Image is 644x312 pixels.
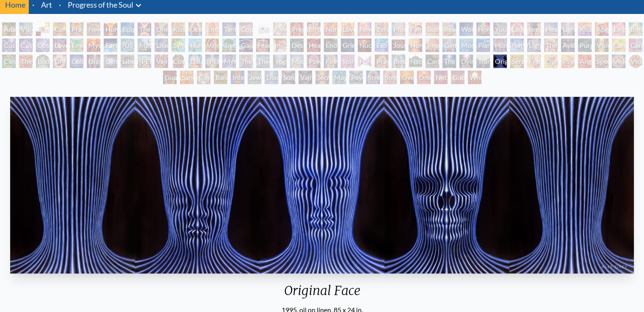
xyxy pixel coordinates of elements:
[231,71,244,84] div: Interbeing
[222,22,236,36] div: Tantra
[612,22,625,36] div: Empowerment
[188,22,202,36] div: Ocean of Love Bliss
[171,22,185,36] div: Kissing
[171,55,185,68] div: Cosmic [DEMOGRAPHIC_DATA]
[358,38,371,52] div: Nuclear Crucifixion
[561,22,575,36] div: Lightweaver
[409,22,422,36] div: Family
[417,71,431,84] div: One
[205,38,219,52] div: Vajra Horse
[290,22,304,36] div: Pregnancy
[197,71,210,84] div: Cosmic Elf
[121,38,134,52] div: [US_STATE] Song
[459,22,473,36] div: Wonder
[7,283,637,305] div: Original Face
[544,22,558,36] div: Healing
[155,38,168,52] div: Lilacs
[214,71,227,84] div: Bardo Being
[307,38,321,52] div: Headache
[290,38,304,52] div: Despair
[375,55,388,68] div: Praying Hands
[510,22,524,36] div: Laughing Man
[53,22,66,36] div: Contemplation
[155,22,168,36] div: One Taste
[188,38,202,52] div: Humming Bird
[307,55,321,68] div: Power to the Peaceful
[2,22,16,36] div: Adam & Eve
[434,71,448,84] div: Net of Being
[332,71,346,84] div: Mayan Being
[341,38,354,52] div: Grieving
[476,22,490,36] div: Holy Family
[248,71,261,84] div: Jewel Being
[53,38,66,52] div: Love is a Cosmic Force
[383,71,397,84] div: Steeplehead 2
[493,38,507,52] div: Human Geometry
[70,22,83,36] div: Praying
[612,55,625,68] div: Vision Crystal
[70,55,83,68] div: Collective Vision
[358,22,371,36] div: New Family
[282,71,295,84] div: Song of Vajra Being
[442,55,456,68] div: The Soul Finds It's Way
[349,71,363,84] div: Peyote Being
[561,55,575,68] div: Psychomicrograph of a Fractal Paisley Cherub Feather Tip
[510,55,524,68] div: Seraphic Transport Docking on the Third Eye
[595,22,608,36] div: Aperture
[2,38,16,52] div: Cosmic Creativity
[527,38,541,52] div: Lightworker
[239,38,253,52] div: Gaia
[155,55,168,68] div: Vajra Guru
[476,55,490,68] div: Transfiguration
[629,22,642,36] div: Bond
[578,38,591,52] div: Purging
[392,22,405,36] div: Promise
[19,55,33,68] div: Third Eye Tears of Joy
[36,55,50,68] div: Body/Mind as a Vibratory Field of Energy
[612,38,625,52] div: Cannabis Mudra
[409,38,422,52] div: Holy Fire
[273,22,287,36] div: Newborn
[138,55,151,68] div: [PERSON_NAME]
[451,71,464,84] div: Godself
[366,71,380,84] div: Steeplehead 1
[299,71,312,84] div: Vajra Being
[341,55,354,68] div: Spirit Animates the Flesh
[527,22,541,36] div: Breathing
[121,55,134,68] div: Liberation Through Seeing
[629,38,642,52] div: Cannabis Sutra
[324,38,337,52] div: Endarkenment
[273,38,287,52] div: Insomnia
[19,38,33,52] div: Cosmic Artist
[121,22,134,36] div: Eclipse
[205,22,219,36] div: Embracing
[87,38,100,52] div: Mysteriosa 2
[544,55,558,68] div: Ophanic Eyelash
[180,71,193,84] div: Sunyata
[290,55,304,68] div: Mudra
[239,22,253,36] div: Copulating
[205,55,219,68] div: [PERSON_NAME]
[442,38,456,52] div: Glimpsing the Empyrean
[426,55,439,68] div: Caring
[104,22,117,36] div: Holy Grail
[307,22,321,36] div: Birth
[476,38,490,52] div: Planetary Prayers
[578,55,591,68] div: Angel Skin
[459,55,473,68] div: Dying
[527,55,541,68] div: Fractal Eyes
[493,55,507,68] div: Original Face
[468,71,481,84] div: White Light
[341,22,354,36] div: Love Circuit
[544,38,558,52] div: The Shulgins and their Alchemical Angels
[188,55,202,68] div: Dalai Lama
[273,55,287,68] div: Yogi & the Möbius Sphere
[138,38,151,52] div: Metamorphosis
[595,38,608,52] div: Vision Tree
[256,22,270,36] div: [DEMOGRAPHIC_DATA] Embryo
[104,55,117,68] div: Deities & Demons Drinking from the Milky Pool
[10,97,634,274] img: Original-Face-1995-Alex-Grey-Pentaptych-watermarked.jpg
[442,22,456,36] div: Reading
[426,22,439,36] div: Boo-boo
[36,22,50,36] div: Body, Mind, Spirit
